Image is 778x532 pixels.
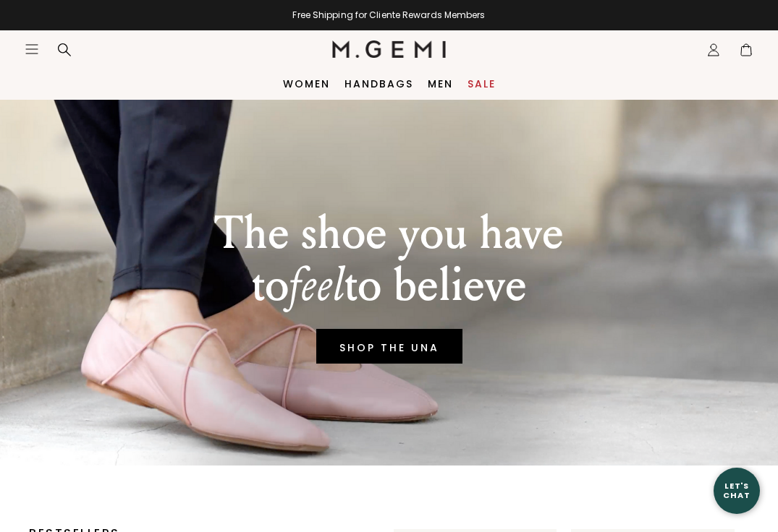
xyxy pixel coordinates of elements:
em: feel [289,257,344,313]
div: Let's Chat [714,481,760,499]
a: Handbags [344,78,413,90]
p: The shoe you have [214,207,564,259]
a: SHOP THE UNA [316,329,462,364]
a: Women [283,78,330,90]
img: M.Gemi [332,40,446,58]
a: Sale [468,78,496,90]
a: Men [428,78,453,90]
button: Open site menu [25,42,39,56]
p: to to believe [214,259,564,312]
